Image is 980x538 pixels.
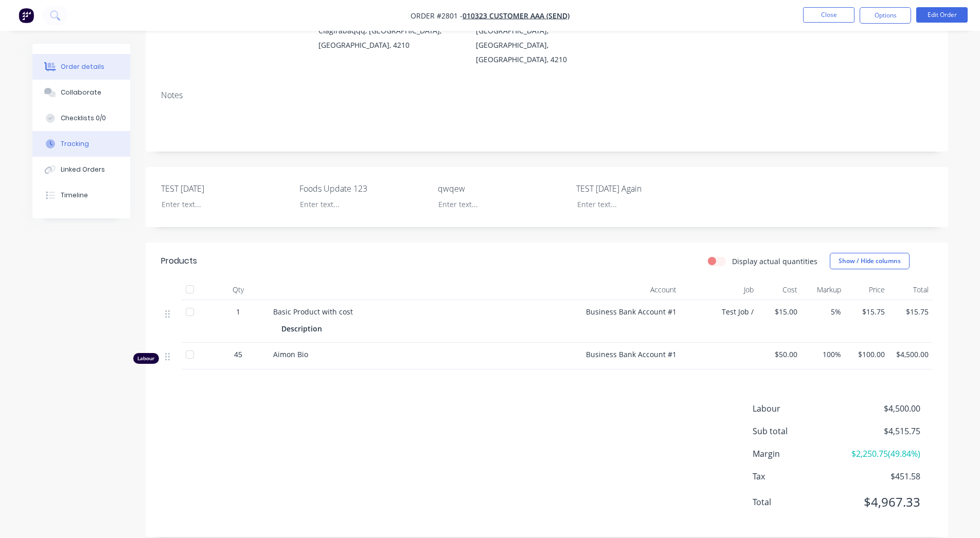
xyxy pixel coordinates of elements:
div: [STREET_ADDRESS][GEOGRAPHIC_DATA], [GEOGRAPHIC_DATA], [GEOGRAPHIC_DATA], 4210 [476,9,617,67]
div: Products [161,255,197,267]
div: Description [281,321,326,336]
span: 100% [806,349,841,360]
span: $15.00 [762,306,797,317]
span: 5% [806,306,841,317]
span: Margin [753,448,844,460]
div: Total [889,280,933,300]
img: Factory [19,8,34,23]
button: Linked Orders [32,157,130,182]
div: Price [845,280,889,300]
span: $15.75 [849,306,885,317]
div: Business Bank Account #1 [578,300,681,343]
label: Foods Update 123 [299,182,428,195]
div: Test Job / [681,300,758,343]
span: $100.00 [849,349,885,360]
button: Show / Hide columns [830,253,910,269]
span: $2,250.75 ( 49.84 %) [844,448,920,460]
div: Labour [133,353,159,364]
span: $4,500.00 [893,349,929,360]
div: Qty [207,280,269,300]
div: Markup [801,280,845,300]
button: Collaborate [32,80,130,105]
span: Total [753,496,844,508]
div: [STREET_ADDRESS][PERSON_NAME]Clagirabaqqq, [GEOGRAPHIC_DATA], [GEOGRAPHIC_DATA], 4210 [318,9,459,52]
span: 1 [236,306,240,317]
span: $4,500.00 [844,402,920,415]
button: Order details [32,54,130,80]
span: Basic Product with cost [273,307,353,317]
div: Clagirabaqqq, [GEOGRAPHIC_DATA], [GEOGRAPHIC_DATA], 4210 [318,24,459,52]
button: Checklists 0/0 [32,105,130,131]
div: Business Bank Account #1 [578,343,681,369]
div: Cost [758,280,801,300]
span: $451.58 [844,470,920,483]
div: Linked Orders [61,165,105,174]
span: $4,967.33 [844,493,920,511]
button: Timeline [32,182,130,208]
label: TEST [DATE] [161,182,290,195]
button: Close [803,7,854,23]
button: Options [860,7,911,24]
div: Checklists 0/0 [61,114,106,123]
button: Edit Order [916,7,968,23]
div: Tracking [61,139,89,149]
span: 45 [234,349,242,360]
label: TEST [DATE] Again [576,182,705,195]
div: Collaborate [61,88,101,97]
span: Tax [753,470,844,483]
div: Order details [61,62,104,71]
span: Aimon Bio [273,349,308,359]
div: Notes [161,90,933,100]
span: Labour [753,402,844,415]
span: Sub total [753,425,844,437]
span: Order #2801 - [411,11,462,21]
label: Display actual quantities [732,255,817,266]
span: $50.00 [762,349,797,360]
button: Tracking [32,131,130,157]
span: $15.75 [893,306,929,317]
div: Account [578,280,681,300]
label: qwqew [438,182,566,195]
div: Timeline [61,191,88,200]
div: Job [681,280,758,300]
a: 010323 Customer AAA (Send) [462,11,569,21]
div: [GEOGRAPHIC_DATA], [GEOGRAPHIC_DATA], [GEOGRAPHIC_DATA], 4210 [476,24,617,67]
span: $4,515.75 [844,425,920,437]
